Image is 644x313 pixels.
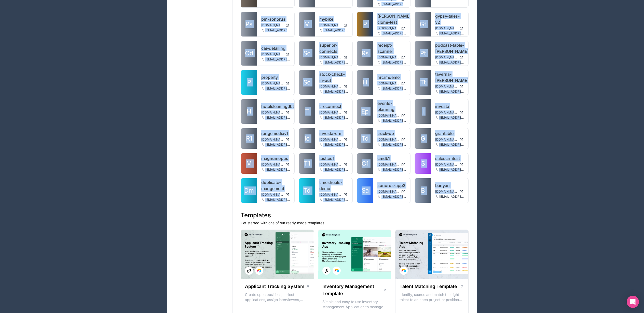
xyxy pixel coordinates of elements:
[261,52,283,56] span: [DOMAIN_NAME]
[627,296,639,308] div: Open Intercom Messenger
[415,70,431,95] a: Tt
[319,130,348,136] a: investa-crm
[261,16,290,22] a: pm-sonorus
[377,137,399,142] span: [DOMAIN_NAME]
[261,74,290,80] a: property
[304,20,310,28] span: M
[319,55,348,59] a: [DOMAIN_NAME]
[381,86,406,91] span: [EMAIL_ADDRESS][DOMAIN_NAME]
[299,99,315,124] a: T
[357,178,373,203] a: Sa
[319,42,348,54] a: superior-connects
[400,292,464,302] p: Identify, source and match the right talent to an open project or position with our Talent Matchi...
[241,70,257,95] a: P
[377,114,406,118] a: [DOMAIN_NAME]
[261,193,290,197] a: [DOMAIN_NAME]
[261,193,283,197] span: [DOMAIN_NAME]
[319,162,341,167] span: [DOMAIN_NAME]
[435,42,464,54] a: podcast-table-[PERSON_NAME]
[435,55,457,59] span: [DOMAIN_NAME][PERSON_NAME]
[319,84,348,89] a: [DOMAIN_NAME]
[421,186,425,195] span: B
[435,84,464,89] a: [DOMAIN_NAME][PERSON_NAME]
[323,90,348,94] span: [EMAIL_ADDRESS][DOMAIN_NAME]
[319,137,341,142] span: [DOMAIN_NAME]
[415,153,431,174] a: S
[265,28,290,32] span: [EMAIL_ADDRESS][DOMAIN_NAME]
[381,31,406,35] span: [EMAIL_ADDRESS][DOMAIN_NAME]
[381,168,406,172] span: [EMAIL_ADDRESS][DOMAIN_NAME]
[357,128,373,149] a: Td
[261,179,290,192] a: duplicate-mangement
[377,81,399,85] span: [DOMAIN_NAME]
[319,162,348,167] a: [DOMAIN_NAME]
[357,41,373,66] a: Rs
[246,134,252,143] span: R1
[261,81,283,85] span: [DOMAIN_NAME]
[241,153,257,174] a: M
[303,186,311,195] span: Td
[435,182,464,189] a: banyan
[261,110,290,115] a: [DOMAIN_NAME]
[415,99,431,124] a: I
[246,159,252,168] span: M
[435,190,464,194] a: [DOMAIN_NAME]
[362,159,369,168] span: C1
[381,2,406,6] span: [EMAIL_ADDRESS][DOMAIN_NAME]
[377,55,399,59] span: [DOMAIN_NAME]
[265,198,290,202] span: [EMAIL_ADDRESS][DOMAIN_NAME]
[261,162,290,167] a: [DOMAIN_NAME]
[439,31,464,35] span: [EMAIL_ADDRESS][DOMAIN_NAME]
[357,99,373,124] a: Ep
[261,137,283,142] span: [DOMAIN_NAME]
[261,81,290,85] a: [DOMAIN_NAME]
[377,190,406,194] a: [DOMAIN_NAME]
[435,103,464,109] a: investa
[319,16,348,22] a: mybike
[381,143,406,147] span: [EMAIL_ADDRESS][DOMAIN_NAME]
[265,86,290,91] span: [EMAIL_ADDRESS][DOMAIN_NAME]
[245,292,310,302] p: Create open positions, collect applications, assign interviewers, centralise candidate feedback a...
[261,110,283,115] span: [DOMAIN_NAME]
[261,155,290,161] a: magnumopus
[421,159,425,168] span: S
[261,103,290,109] a: hotelcleaningdbted
[363,78,367,86] span: H
[361,134,369,143] span: Td
[435,13,464,25] a: gypsy-tales-v2
[241,178,257,203] a: Dm
[435,110,464,115] a: [DOMAIN_NAME]
[439,116,464,120] span: [EMAIL_ADDRESS][DOMAIN_NAME]
[265,57,290,61] span: [EMAIL_ADDRESS][DOMAIN_NAME]
[439,143,464,147] span: [EMAIL_ADDRESS][DOMAIN_NAME]
[357,153,373,174] a: C1
[415,128,431,149] a: G
[361,107,369,116] span: Ep
[322,283,383,297] h1: Inventory Management Template
[377,162,406,167] a: [DOMAIN_NAME]
[357,12,373,36] a: P
[241,41,257,66] a: Cd
[435,137,464,142] a: [DOMAIN_NAME]
[377,13,406,25] a: [PERSON_NAME]-clone-test
[362,49,369,57] span: Rs
[381,195,406,199] span: [EMAIL_ADDRESS][DOMAIN_NAME]
[323,143,348,147] span: [EMAIL_ADDRESS][DOMAIN_NAME]
[303,78,311,86] span: Sc
[299,178,315,203] a: Td
[435,137,457,142] span: [DOMAIN_NAME]
[439,90,464,94] span: [EMAIL_ADDRESS][DOMAIN_NAME]
[265,143,290,147] span: [EMAIL_ADDRESS][DOMAIN_NAME]
[319,179,348,192] a: timesheets-demo
[245,283,304,290] h1: Applicant Tracking System
[381,60,406,65] span: [EMAIL_ADDRESS][DOMAIN_NAME]
[363,20,367,28] span: P
[299,41,315,66] a: Sc
[422,107,424,116] span: I
[377,74,406,80] a: hrcrmdemo
[303,49,311,57] span: Sc
[377,26,406,30] a: [PERSON_NAME][DOMAIN_NAME]
[257,269,261,273] img: Airtable Logo
[377,162,399,167] span: [DOMAIN_NAME]
[439,168,464,172] span: [EMAIL_ADDRESS][DOMAIN_NAME]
